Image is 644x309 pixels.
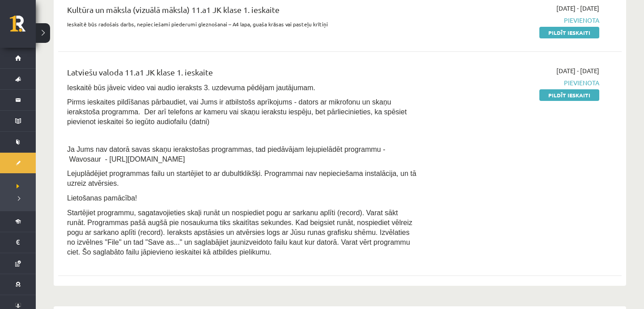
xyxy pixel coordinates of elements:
a: Rīgas 1. Tālmācības vidusskola [10,16,36,38]
a: Pildīt ieskaiti [539,27,599,38]
span: Startējiet programmu, sagatavojieties skaļi runāt un nospiediet pogu ar sarkanu aplīti (record). ... [67,209,412,256]
p: Ieskaitē būs radošais darbs, nepieciešami piederumi gleznošanai – A4 lapa, guaša krāsas vai paste... [67,20,417,28]
span: Pievienota [431,16,599,25]
span: Ja Jums nav datorā savas skaņu ierakstošas programmas, tad piedāvājam lejupielādēt programmu - Wa... [67,146,385,163]
span: Lietošanas pamācība! [67,194,137,202]
span: [DATE] - [DATE] [556,66,599,75]
div: Latviešu valoda 11.a1 JK klase 1. ieskaite [67,66,417,83]
span: Pievienota [431,78,599,88]
a: Pildīt ieskaiti [539,89,599,101]
span: Lejuplādējiet programmas failu un startējiet to ar dubultklikšķi. Programmai nav nepieciešama ins... [67,170,416,187]
span: Ieskaitē būs jāveic video vai audio ieraksts 3. uzdevuma pēdējam jautājumam. [67,84,315,92]
span: Pirms ieskaites pildīšanas pārbaudiet, vai Jums ir atbilstošs aprīkojums - dators ar mikrofonu un... [67,98,407,125]
div: Kultūra un māksla (vizuālā māksla) 11.a1 JK klase 1. ieskaite [67,4,417,20]
span: [DATE] - [DATE] [556,4,599,13]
